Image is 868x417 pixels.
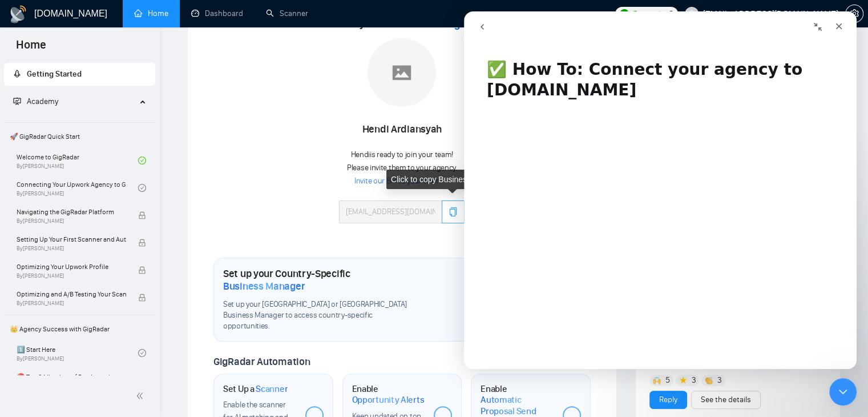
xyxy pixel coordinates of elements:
[223,383,288,395] h1: Set Up a
[669,7,673,20] span: 0
[223,267,420,292] h1: Set up your Country-Specific
[17,206,126,218] span: Navigating the GigRadar Platform
[659,394,677,406] a: Reply
[5,318,154,340] span: 👑 Agency Success with GigRadar
[13,97,21,105] span: fund-projection-screen
[339,120,465,139] div: Hendi Ardiansyah
[17,148,138,173] a: Welcome to GigRadarBy[PERSON_NAME]
[17,371,126,383] span: ⛔ Top 3 Mistakes of Pro Agencies
[351,150,453,159] span: Hendi is ready to join your team!
[17,245,126,252] span: By [PERSON_NAME]
[368,38,436,107] img: placeholder.png
[17,175,138,201] a: Connecting Your Upwork Agency to GigRadarBy[PERSON_NAME]
[653,376,661,384] img: 🙌
[138,211,146,219] span: lock
[665,375,670,386] span: 5
[649,391,687,409] button: Reply
[136,390,147,402] span: double-left
[17,218,126,224] span: By [PERSON_NAME]
[13,97,58,106] span: Academy
[354,176,450,187] a: Invite our BM to your team →
[13,70,21,78] span: rocket
[334,18,469,30] span: Meet your
[4,63,155,86] li: Getting Started
[27,69,82,79] span: Getting Started
[17,261,126,272] span: Optimizing Your Upwork Profile
[17,234,126,245] span: Setting Up Your First Scanner and Auto-Bidder
[620,9,629,18] img: upwork-logo.png
[266,9,308,18] a: searchScanner
[691,391,761,409] button: See the details
[679,376,687,384] img: 🌟
[701,394,751,406] a: See the details
[717,375,722,386] span: 3
[381,18,469,30] span: Business Manager
[138,294,146,302] span: lock
[9,5,27,23] img: logo
[464,11,857,369] iframe: Intercom live chat
[449,207,458,216] span: copy
[632,7,667,20] span: Connects:
[688,10,696,18] span: user
[705,376,713,384] img: 👏
[17,272,126,279] span: By [PERSON_NAME]
[846,9,863,18] span: setting
[138,157,146,165] span: check-circle
[352,383,425,406] h1: Enable
[134,9,168,18] a: homeHome
[191,9,243,18] a: dashboardDashboard
[223,280,305,292] span: Business Manager
[845,5,863,23] button: setting
[17,300,126,307] span: By [PERSON_NAME]
[845,9,863,18] a: setting
[481,383,554,417] h1: Enable
[27,97,58,106] span: Academy
[691,375,696,386] span: 3
[7,37,55,61] span: Home
[386,170,518,189] div: Click to copy Business Manager Id
[352,394,425,406] span: Opportunity Alerts
[17,340,138,366] a: 1️⃣ Start HereBy[PERSON_NAME]
[213,355,310,368] span: GigRadar Automation
[5,125,154,148] span: 🚀 GigRadar Quick Start
[256,383,288,395] span: Scanner
[223,299,420,332] span: Set up your [GEOGRAPHIC_DATA] or [GEOGRAPHIC_DATA] Business Manager to access country-specific op...
[138,239,146,247] span: lock
[138,349,146,357] span: check-circle
[442,201,465,223] button: copy
[17,288,126,300] span: Optimizing and A/B Testing Your Scanner for Better Results
[829,378,857,406] iframe: Intercom live chat
[481,394,554,416] span: Automatic Proposal Send
[138,266,146,274] span: lock
[347,163,457,173] span: Please invite them to your agency.
[138,184,146,192] span: check-circle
